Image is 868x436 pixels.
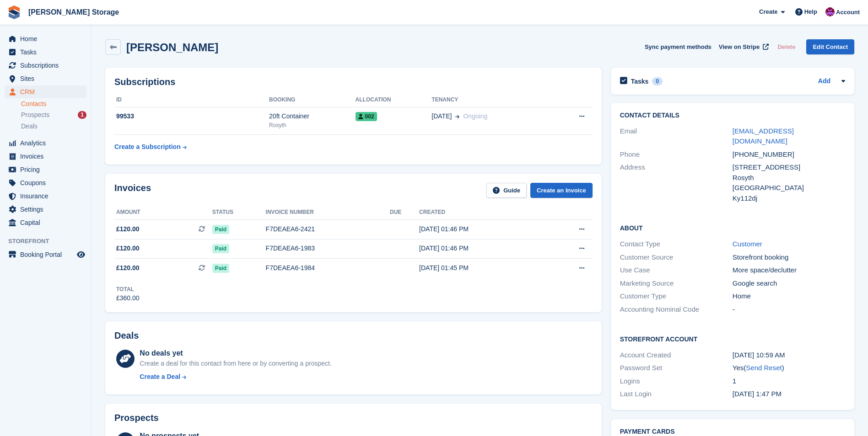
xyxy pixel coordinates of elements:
[620,363,733,373] div: Password Set
[114,112,269,121] div: 99533
[356,93,432,107] th: Allocation
[733,193,845,204] div: Ky112dj
[733,183,845,193] div: [GEOGRAPHIC_DATA]
[419,224,544,234] div: [DATE] 01:46 PM
[818,76,830,87] a: Add
[212,205,266,220] th: Status
[356,112,377,121] span: 002
[620,252,733,263] div: Customer Source
[733,278,845,289] div: Google search
[126,41,218,53] h2: [PERSON_NAME]
[5,190,86,202] a: menu
[25,5,123,20] a: [PERSON_NAME] Storage
[419,244,544,253] div: [DATE] 01:46 PM
[733,149,845,160] div: [PHONE_NUMBER]
[140,372,180,382] div: Create a Deal
[463,112,487,120] span: Ongoing
[620,239,733,250] div: Contact Type
[266,205,390,220] th: Invoice number
[733,376,845,387] div: 1
[5,32,86,45] a: menu
[5,72,86,85] a: menu
[20,72,75,85] span: Sites
[21,122,38,131] span: Deals
[116,224,140,234] span: £120.00
[5,46,86,58] a: menu
[719,43,760,52] span: View on Stripe
[733,240,762,248] a: Customer
[20,150,75,163] span: Invoices
[431,93,551,107] th: Tenancy
[7,5,21,19] img: stora-icon-8386f47178a22dfd0bd8f6a31ec36ba5ce8667c1dd55bd0f319d3a0aa187defe.svg
[620,265,733,276] div: Use Case
[759,7,777,16] span: Create
[620,112,845,119] h2: Contact Details
[20,163,75,176] span: Pricing
[620,149,733,160] div: Phone
[733,252,845,263] div: Storefront booking
[114,142,181,152] div: Create a Subscription
[733,127,794,145] a: [EMAIL_ADDRESS][DOMAIN_NAME]
[5,59,86,72] a: menu
[266,244,390,253] div: F7DEAEA6-1983
[212,264,229,273] span: Paid
[620,126,733,147] div: Email
[645,39,712,54] button: Sync payment methods
[744,364,784,372] span: ( )
[116,244,140,253] span: £120.00
[631,77,649,85] h2: Tasks
[114,413,159,423] h2: Prospects
[620,291,733,302] div: Customer Type
[266,263,390,273] div: F7DEAEA6-1984
[620,304,733,315] div: Accounting Nominal Code
[620,162,733,203] div: Address
[20,137,75,149] span: Analytics
[419,205,544,220] th: Created
[140,359,331,368] div: Create a deal for this contact from here or by converting a prospect.
[5,150,86,163] a: menu
[20,248,75,261] span: Booking Portal
[733,291,845,302] div: Home
[269,112,356,121] div: 20ft Container
[114,138,187,155] a: Create a Subscription
[620,376,733,387] div: Logins
[114,205,212,220] th: Amount
[390,205,419,220] th: Due
[114,183,151,198] h2: Invoices
[733,304,845,315] div: -
[419,263,544,273] div: [DATE] 01:45 PM
[620,334,845,343] h2: Storefront Account
[733,173,845,183] div: Rosyth
[733,162,845,173] div: [STREET_ADDRESS]
[733,265,845,276] div: More space/declutter
[212,244,229,253] span: Paid
[20,46,75,58] span: Tasks
[212,225,229,234] span: Paid
[746,364,782,372] a: Send Reset
[116,293,140,303] div: £360.00
[733,350,845,361] div: [DATE] 10:59 AM
[21,110,86,120] a: Prospects 1
[804,7,817,16] span: Help
[486,183,527,198] a: Guide
[774,39,799,54] button: Delete
[652,77,663,85] div: 0
[116,263,140,273] span: £120.00
[266,224,390,234] div: F7DEAEA6-2421
[8,237,91,246] span: Storefront
[114,77,593,87] h2: Subscriptions
[5,248,86,261] a: menu
[5,216,86,229] a: menu
[21,111,49,119] span: Prospects
[733,390,782,398] time: 2025-08-01 12:47:33 UTC
[116,285,140,293] div: Total
[20,32,75,45] span: Home
[5,137,86,149] a: menu
[530,183,593,198] a: Create an Invoice
[269,121,356,129] div: Rosyth
[20,203,75,216] span: Settings
[20,59,75,72] span: Subscriptions
[733,363,845,373] div: Yes
[20,85,75,98] span: CRM
[620,223,845,232] h2: About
